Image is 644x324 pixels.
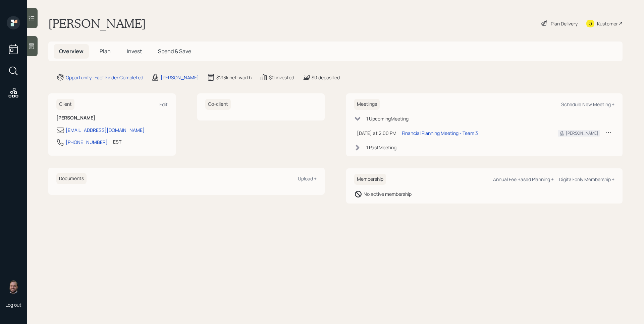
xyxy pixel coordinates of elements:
div: $0 invested [269,74,294,81]
div: Log out [5,302,21,308]
span: Plan [100,48,111,55]
div: Upload + [298,175,317,182]
div: [PERSON_NAME] [161,74,199,81]
div: $213k net-worth [216,74,252,81]
div: Plan Delivery [551,20,578,27]
span: Spend & Save [158,48,191,55]
h6: [PERSON_NAME] [56,115,168,121]
div: [PHONE_NUMBER] [66,139,108,146]
h6: Client [56,99,74,110]
img: james-distasi-headshot.png [7,280,20,294]
div: Financial Planning Meeting - Team 3 [402,130,478,137]
div: Annual Fee Based Planning + [493,176,554,182]
div: $0 deposited [312,74,340,81]
div: No active membership [364,190,412,197]
div: [EMAIL_ADDRESS][DOMAIN_NAME] [66,127,145,134]
span: Invest [127,48,142,55]
div: Digital-only Membership + [559,176,614,182]
h6: Co-client [205,99,231,110]
div: [DATE] at 2:00 PM [357,130,396,137]
div: Schedule New Meeting + [561,101,614,107]
div: [PERSON_NAME] [566,130,598,136]
h6: Membership [354,174,386,185]
div: 1 Past Meeting [366,144,396,151]
span: Overview [59,48,84,55]
h6: Meetings [354,99,380,110]
div: Edit [159,101,168,107]
div: Kustomer [597,20,618,27]
div: EST [113,138,121,145]
div: 1 Upcoming Meeting [366,115,409,122]
div: Opportunity · Fact Finder Completed [66,74,143,81]
h1: [PERSON_NAME] [48,16,146,31]
h6: Documents [56,173,87,184]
